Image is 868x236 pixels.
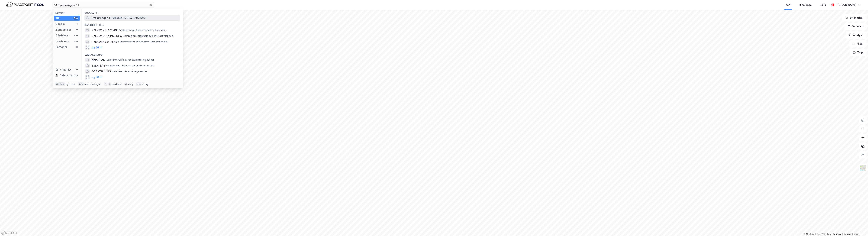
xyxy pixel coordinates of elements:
[92,40,117,44] span: RYENSVINGEN 15 AS
[786,3,791,7] div: Kart
[92,45,102,50] button: og 96 til
[92,63,105,68] span: TMG 11 AS
[78,82,84,86] div: tab
[118,40,169,43] span: Gårdeiere • Utl. av egen/leid fast eiendom el.
[106,64,107,67] span: •
[849,40,867,47] button: Filter
[82,8,183,15] div: Google (1)
[6,2,44,8] img: logo.f888ab2527a4732fd821a326f86c7f29.svg
[82,21,183,27] div: Gårdeiere (99+)
[136,82,142,86] div: esc
[815,233,832,235] a: OpenStreetMap
[73,40,78,43] div: 99+
[112,16,113,19] span: •
[128,83,133,86] div: velg
[76,28,78,31] div: 0
[55,39,69,43] div: Leietakere
[142,83,149,86] div: avbryt
[112,83,121,86] div: markere
[844,23,867,30] button: Datasett
[82,50,183,57] div: Leietakere (99+)
[55,67,71,72] div: Historikk
[804,233,814,235] a: Mapbox
[106,64,154,67] span: Leietaker • Drift av restauranter og kafeer
[92,69,111,74] span: ODONTIA 11 AS
[55,22,65,26] div: Google
[836,3,856,7] div: [PERSON_NAME]
[92,75,102,79] button: og 96 til
[105,58,154,61] span: Leietaker • Drift av restauranter og kafeer
[55,27,71,32] div: Eiendommer
[55,33,68,38] div: Gårdeiere
[55,16,60,20] div: Alle
[84,83,101,86] div: neste kategori
[1,231,17,235] a: Mapbox homepage
[111,70,113,73] span: •
[92,58,105,62] span: KAIA 11 AS
[92,28,117,32] span: RYENSVINGEN 11 AS
[73,17,78,20] div: 99+
[60,73,78,78] div: Delete history
[850,219,868,236] iframe: Chat Widget
[76,68,78,71] div: 0
[117,29,119,31] span: •
[111,70,147,73] span: Leietaker • Tannhelsetjenester
[850,49,867,56] button: Tags
[833,233,851,235] a: Improve this map
[118,40,119,43] span: •
[859,164,866,171] img: Z
[124,35,174,37] span: Gårdeiere • Kjøp/salg av egen fast eiendom
[55,82,65,86] div: Ctrl + k
[820,3,826,7] div: Bolig
[92,16,111,20] span: Ryensvingen 11
[124,35,125,37] span: •
[76,22,78,25] div: 1
[76,46,78,48] div: 0
[799,3,812,7] div: Mine Tags
[92,34,123,38] span: RYENSVINGEN INVEST AS
[842,14,867,21] button: Bokmerker
[846,31,867,39] button: Analyse
[57,2,149,8] input: Søk på adresse, matrikkel, gårdeiere, leietakere eller personer
[117,29,167,32] span: Gårdeiere • Kjøp/salg av egen fast eiendom
[105,58,107,61] span: •
[55,45,67,49] div: Personer
[73,34,78,37] div: 99+
[55,11,80,14] div: Kategori
[112,16,146,19] span: Eiendom • [STREET_ADDRESS]
[66,83,76,86] div: nytt søk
